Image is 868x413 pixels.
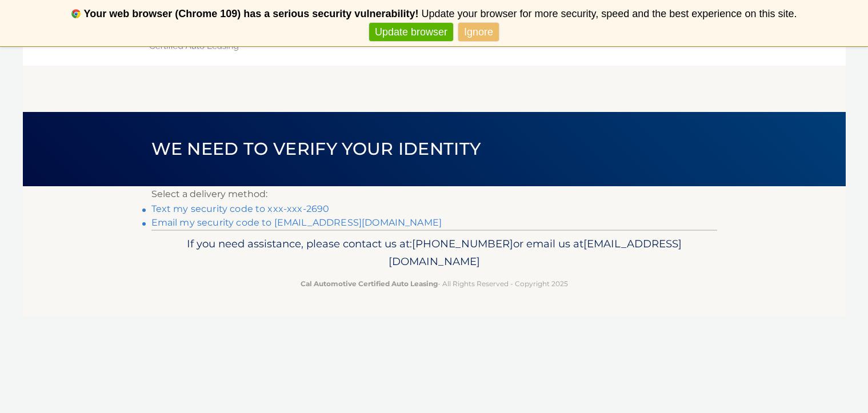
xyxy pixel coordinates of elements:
b: Your web browser (Chrome 109) has a serious security vulnerability! [84,8,419,19]
strong: Cal Automotive Certified Auto Leasing [301,279,438,288]
span: Update your browser for more security, speed and the best experience on this site. [421,8,797,19]
p: Select a delivery method: [151,186,717,202]
a: Email my security code to [EMAIL_ADDRESS][DOMAIN_NAME] [151,217,442,228]
a: Update browser [369,23,453,42]
a: Text my security code to xxx-xxx-2690 [151,203,330,214]
span: We need to verify your identity [151,138,481,159]
span: [PHONE_NUMBER] [412,237,513,250]
a: Ignore [458,23,499,42]
p: - All Rights Reserved - Copyright 2025 [159,278,710,290]
p: If you need assistance, please contact us at: or email us at [159,235,710,271]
